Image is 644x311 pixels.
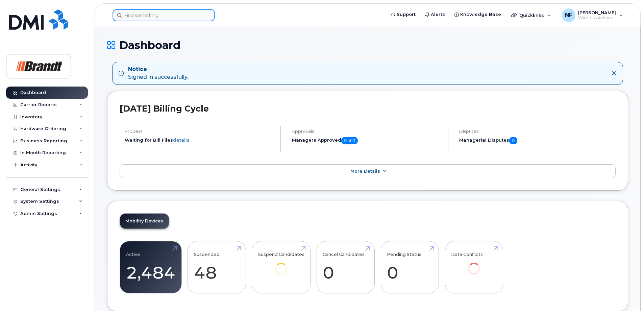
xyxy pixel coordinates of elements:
span: 0 of 0 [341,137,358,144]
a: Data Conflicts [451,245,497,284]
div: Signed in successfully. [128,66,188,81]
h4: Approvals [292,129,442,134]
span: More Details [350,169,380,174]
h2: [DATE] Billing Cycle [120,103,616,114]
a: Cancel Candidates 0 [323,245,368,290]
a: Pending Status 0 [387,245,432,290]
a: Active 2,484 [126,245,175,290]
h4: Disputes [459,129,616,134]
a: Mobility Devices [120,214,169,229]
a: Suspended 48 [194,245,240,290]
h5: Managers Approved [292,137,442,144]
h1: Dashboard [107,39,628,51]
a: Suspend Candidates [258,245,304,284]
h4: Process [125,129,275,134]
h5: Managerial Disputes [459,137,616,144]
strong: Notice [128,66,188,73]
li: Waiting for Bill Files [125,137,275,143]
span: 0 [509,137,517,144]
a: details [173,137,190,143]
